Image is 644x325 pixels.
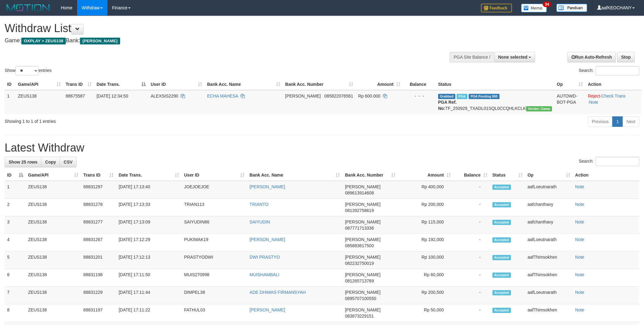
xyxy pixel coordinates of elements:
[525,234,573,252] td: aafLoeutnarath
[116,252,182,269] td: [DATE] 17:12:13
[567,52,616,62] a: Run Auto-Refresh
[556,4,587,12] img: panduan.png
[182,181,247,199] td: JOEJOEJOE
[575,219,584,224] a: Note
[345,272,380,277] span: [PERSON_NAME]
[66,94,85,98] span: 88675587
[26,287,81,304] td: ZEUS138
[5,142,639,154] h1: Latest Withdraw
[5,199,26,216] td: 2
[182,269,247,287] td: MUIS270998
[526,106,552,111] span: Vendor URL: https://trx31.1velocity.biz
[207,94,238,98] a: ECHA MAHESA
[405,93,433,99] div: - - -
[498,55,528,60] span: None selected
[5,252,26,269] td: 5
[15,66,39,75] select: Showentries
[525,252,573,269] td: aafThimsokhen
[398,269,453,287] td: Rp 60,000
[617,52,635,62] a: Stop
[494,52,535,62] button: None selected
[453,252,490,269] td: -
[345,237,380,242] span: [PERSON_NAME]
[457,94,467,99] span: Marked by aafpengsreynich
[492,308,511,313] span: Accepted
[579,157,639,166] label: Search:
[116,199,182,216] td: [DATE] 17:13:33
[588,94,600,98] a: Reject
[5,38,423,44] h4: Game: Bank:
[575,290,584,295] a: Note
[525,269,573,287] td: aafThimsokhen
[81,216,116,234] td: 88831277
[492,255,511,260] span: Accepted
[249,237,285,242] a: [PERSON_NAME]
[345,243,374,248] span: Copy 085883617500 to clipboard
[26,269,81,287] td: ZEUS138
[5,79,15,90] th: ID
[342,169,398,181] th: Bank Acc. Number: activate to sort column ascending
[358,94,380,98] span: Rp 600.000
[249,184,285,189] a: [PERSON_NAME]
[80,38,120,44] span: [PERSON_NAME]
[81,199,116,216] td: 88831278
[554,90,586,114] td: AUTOWD-BOT-PGA
[398,181,453,199] td: Rp 400,000
[525,304,573,322] td: aafThimsokhen
[575,237,584,242] a: Note
[60,157,77,167] a: CSV
[15,90,63,114] td: ZEUS138
[5,181,26,199] td: 1
[63,79,94,90] th: Trans ID: activate to sort column ascending
[345,226,374,231] span: Copy 087771713336 to clipboard
[182,287,247,304] td: DIMPEL38
[94,79,148,90] th: Date Trans.: activate to sort column descending
[345,219,380,224] span: [PERSON_NAME]
[345,208,374,213] span: Copy 081392758619 to clipboard
[5,287,26,304] td: 7
[285,94,321,98] span: [PERSON_NAME]
[543,2,551,7] span: 34
[345,278,374,283] span: Copy 081265713789 to clipboard
[403,79,436,90] th: Balance
[492,290,511,295] span: Accepted
[345,255,380,260] span: [PERSON_NAME]
[398,169,453,181] th: Amount: activate to sort column ascending
[575,255,584,260] a: Note
[5,169,26,181] th: ID: activate to sort column descending
[26,304,81,322] td: ZEUS138
[9,160,37,165] span: Show 25 rows
[345,290,380,295] span: [PERSON_NAME]
[345,190,374,195] span: Copy 089613914608 to clipboard
[525,199,573,216] td: aafchanthavy
[492,273,511,278] span: Accepted
[453,269,490,287] td: -
[283,79,356,90] th: Bank Acc. Number: activate to sort column ascending
[345,261,374,266] span: Copy 082232750019 to clipboard
[45,160,56,165] span: Copy
[5,22,423,35] h1: Withdraw List
[438,94,455,99] span: Grabbed
[26,181,81,199] td: ZEUS138
[398,252,453,269] td: Rp 100,000
[589,100,598,105] a: Note
[622,116,639,127] a: Next
[182,252,247,269] td: PRASTYODWI
[97,94,128,98] span: [DATE] 12:34:50
[249,219,270,224] a: SAIYUDIN
[492,237,511,243] span: Accepted
[5,116,264,124] div: Showing 1 to 1 of 1 entries
[182,304,247,322] td: FATHUL03
[116,287,182,304] td: [DATE] 17:11:44
[585,90,642,114] td: · ·
[525,216,573,234] td: aafchanthavy
[5,66,52,75] label: Show entries
[247,169,342,181] th: Bank Acc. Name: activate to sort column ascending
[26,216,81,234] td: ZEUS138
[182,199,247,216] td: TRIAN113
[5,304,26,322] td: 8
[525,287,573,304] td: aafLoeutnarath
[249,272,279,277] a: MUISHAMBALI
[453,199,490,216] td: -
[26,169,81,181] th: Game/API: activate to sort column ascending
